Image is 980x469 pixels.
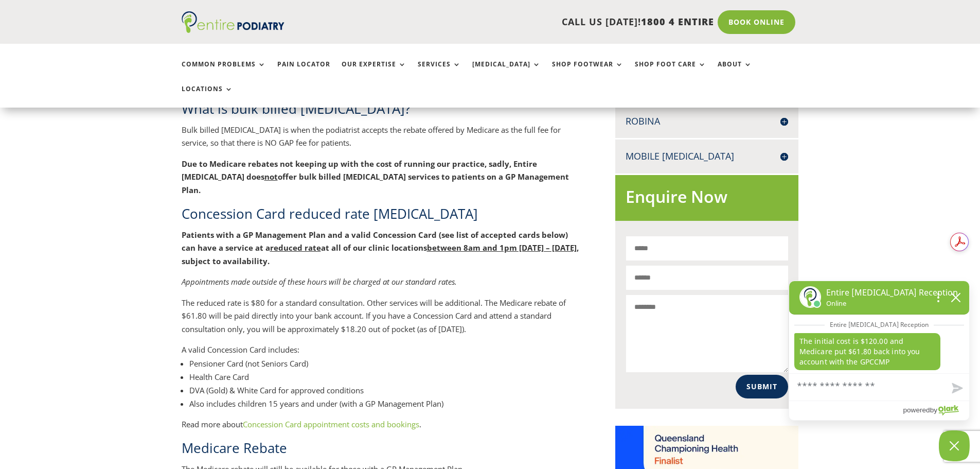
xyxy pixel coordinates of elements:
b: not [264,171,278,182]
h2: Concession Card reduced rate [MEDICAL_DATA] [182,204,582,228]
p: Online [826,299,958,308]
li: Also includes children 15 years and under (with a GP Management Plan) [189,397,582,410]
a: [MEDICAL_DATA] [472,61,541,83]
h2: Enquire Now [626,185,788,214]
button: close chatbox [948,290,964,305]
div: A valid Concession Card includes: [182,343,582,357]
button: Submit [736,375,788,398]
li: Health Care Card [189,370,582,384]
em: Appointments made outside of these hours will be charged at our standard rates. [182,276,457,287]
p: CALL US [DATE]! [324,15,714,29]
a: Book Online [718,10,795,34]
span: reduced rate [270,242,321,253]
b: Patients with a GP Management Plan and a valid Concession Card (see list of accepted cards below)... [182,230,579,266]
a: Powered by Olark [903,401,969,420]
a: Services [418,61,461,83]
button: Send message [943,377,969,401]
a: Our Expertise [342,61,406,83]
span: Entire [MEDICAL_DATA] Reception [825,318,934,331]
span: powered [903,404,930,416]
button: Close Chatbox [939,430,970,461]
span: 1800 4 ENTIRE [641,15,714,28]
a: About [718,61,752,83]
img: Entire Podiatry Reception's profile picture [799,286,821,308]
h2: What is bulk billed [MEDICAL_DATA]? [182,99,582,123]
img: logo (1) [182,11,284,33]
div: olark chatbox [789,281,970,421]
a: Entire Podiatry [182,25,284,35]
h4: Robina [626,115,788,128]
p: Read more about . [182,418,582,439]
a: Locations [182,85,233,108]
h2: Medicare Rebate [182,439,582,462]
button: Open chat options menu [929,289,948,306]
li: DVA (Gold) & White Card for approved conditions [189,384,582,397]
p: Bulk billed [MEDICAL_DATA] is when the podiatrist accepts the rebate offered by Medicare as the f... [182,124,582,158]
h4: Mobile [MEDICAL_DATA] [626,150,788,163]
p: The reduced rate is $80 for a standard consultation. Other services will be additional. The Medic... [182,297,582,344]
li: Pensioner Card (not Seniors Card) [189,357,582,370]
a: Common Problems [182,61,266,83]
span: between 8am and 1pm [DATE] – [DATE] [427,242,577,253]
a: Shop Footwear [552,61,623,83]
div: chat [789,315,969,373]
b: offer bulk billed [MEDICAL_DATA] services to patients on a GP Management Plan. [182,171,569,195]
span: by [930,404,937,416]
a: Shop Foot Care [635,61,706,83]
a: Pain Locator [277,61,330,83]
b: Due to Medicare rebates not keeping up with the cost of running our practice, sadly, Entire [MEDI... [182,159,537,182]
a: Concession Card appointment costs and bookings [243,419,419,429]
p: Entire [MEDICAL_DATA] Reception [826,286,958,299]
p: The initial cost is $120.00 and Medicare put $61.80 back into you account with the GPCCMP [794,333,940,370]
